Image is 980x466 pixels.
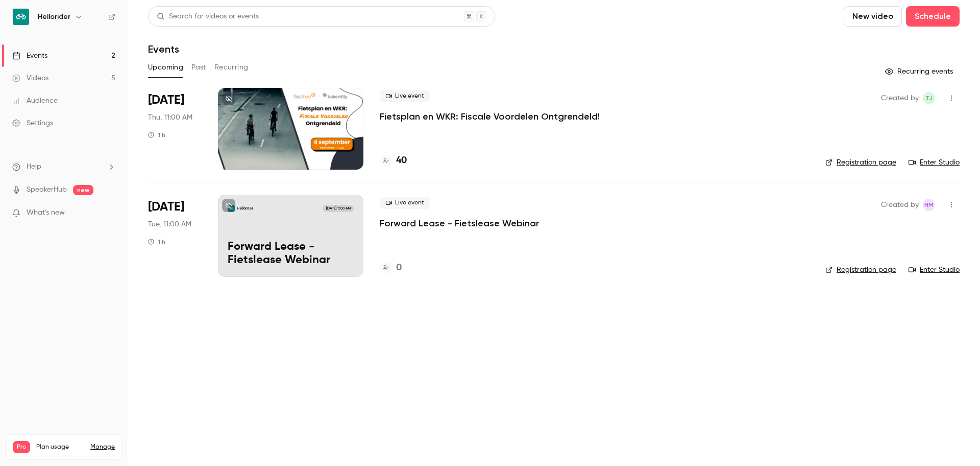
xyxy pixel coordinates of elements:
div: Search for videos or events [157,11,259,22]
div: Sep 4 Thu, 11:00 AM (Europe/Amsterdam) [148,88,202,170]
span: Heleen Mostert [923,199,935,211]
span: [DATE] [148,92,184,108]
span: Created by [881,199,919,211]
li: help-dropdown-opener [12,161,115,172]
button: New video [844,6,902,27]
div: 1 h [148,238,165,246]
span: [DATE] [148,199,184,215]
p: Forward Lease - Fietslease Webinar [228,241,354,267]
a: 0 [380,261,402,275]
a: Enter Studio [909,265,960,275]
span: HM [924,199,934,211]
button: Upcoming [148,59,183,76]
span: Pro [13,441,30,453]
a: Forward Lease - Fietslease WebinarHellorider[DATE] 11:00 AMForward Lease - Fietslease Webinar [218,195,363,276]
span: What's new [27,207,65,218]
a: SpeakerHub [27,184,67,195]
span: Live event [380,90,430,102]
h4: 0 [396,261,402,275]
div: Sep 30 Tue, 11:00 AM (Europe/Amsterdam) [148,195,202,276]
h1: Events [148,43,179,55]
img: Hellorider [13,9,29,25]
a: Fietsplan en WKR: Fiscale Voordelen Ontgrendeld! [380,110,600,123]
span: TJ [925,92,933,104]
iframe: Noticeable Trigger [103,208,115,218]
span: Thu, 11:00 AM [148,112,192,123]
span: Help [27,161,41,172]
a: Forward Lease - Fietslease Webinar [380,217,539,229]
div: Settings [12,118,53,128]
a: Registration page [825,265,896,275]
a: 40 [380,154,407,168]
span: Plan usage [36,443,84,451]
span: [DATE] 11:00 AM [323,205,353,212]
button: Recurring events [880,63,960,80]
button: Schedule [906,6,960,27]
div: 1 h [148,131,165,139]
span: Live event [380,197,430,209]
h4: 40 [396,154,407,168]
button: Recurring [214,59,249,76]
span: Created by [881,92,919,104]
h6: Hellorider [38,12,70,22]
span: Toon Jongerius [923,92,935,104]
a: Manage [90,443,115,451]
div: Videos [12,73,48,83]
div: Audience [12,96,58,106]
p: Hellorider [237,206,253,211]
a: Enter Studio [909,157,960,168]
span: Tue, 11:00 AM [148,219,191,229]
a: Registration page [825,157,896,168]
span: new [73,185,93,195]
div: Events [12,51,47,61]
button: Past [191,59,206,76]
